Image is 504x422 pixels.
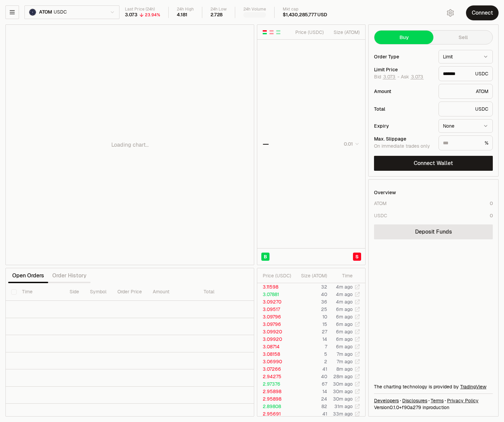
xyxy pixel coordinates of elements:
[257,313,294,320] td: 3.09796
[39,9,52,15] span: ATOM
[374,74,399,80] span: Bid -
[283,12,327,18] div: $1,430,285,777 USD
[299,272,327,279] div: Size ( ATOM )
[125,7,160,12] div: Last Price (24h)
[402,397,427,404] a: Disclosures
[257,343,294,350] td: 3.08714
[111,141,149,149] p: Loading chart...
[249,283,272,301] th: Value
[337,359,353,365] time: 7m ago
[262,30,267,35] button: Show Buy and Sell Orders
[336,291,353,297] time: 4m ago
[374,54,433,59] div: Order Type
[438,135,493,150] div: %
[269,30,274,35] button: Show Sell Orders Only
[330,29,360,36] div: Size ( ATOM )
[374,107,433,111] div: Total
[257,328,294,335] td: 3.09920
[374,189,396,196] div: Overview
[374,404,493,411] div: Version 0.1.0 + in production
[264,253,267,260] span: B
[54,9,67,15] span: USDC
[374,224,493,239] a: Deposit Funds
[48,269,91,282] button: Order History
[333,411,353,417] time: 33m ago
[257,291,294,298] td: 3.07881
[177,12,187,18] div: 4.181
[336,344,353,350] time: 6m ago
[263,272,293,279] div: Price ( USDC )
[257,373,294,380] td: 2.94275
[374,67,433,72] div: Limit Price
[382,74,396,79] button: 3.073
[336,336,353,342] time: 6m ago
[410,74,424,79] button: 3.073
[145,12,160,18] div: 23.94%
[294,313,328,320] td: 10
[257,358,294,365] td: 3.06990
[85,283,112,301] th: Symbol
[257,410,294,418] td: 2.95691
[243,7,266,12] div: 24h Volume
[17,283,64,301] th: Time
[294,291,328,298] td: 40
[355,253,359,260] span: S
[294,350,328,358] td: 5
[294,358,328,365] td: 2
[29,9,36,16] img: ATOM Logo
[257,298,294,306] td: 3.09270
[490,200,493,207] div: 0
[294,328,328,335] td: 27
[374,212,387,219] div: USDC
[333,388,353,395] time: 30m ago
[294,380,328,388] td: 67
[438,50,493,63] button: Limit
[336,306,353,312] time: 6m ago
[257,388,294,395] td: 2.95898
[336,299,353,305] time: 4m ago
[294,320,328,328] td: 15
[294,395,328,403] td: 24
[257,306,294,313] td: 3.09517
[374,383,493,390] div: The charting technology is provided by
[336,321,353,327] time: 6m ago
[333,373,353,380] time: 28m ago
[294,373,328,380] td: 40
[294,29,324,36] div: Price ( USDC )
[336,366,353,372] time: 8m ago
[401,74,424,80] span: Ask
[438,102,493,116] div: USDC
[276,30,281,35] button: Show Buy Orders Only
[374,31,433,44] button: Buy
[374,89,433,94] div: Amount
[374,136,433,141] div: Max. Slippage
[64,283,85,301] th: Side
[263,139,269,149] div: —
[294,306,328,313] td: 25
[438,119,493,133] button: None
[342,140,360,148] button: 0.01
[257,283,294,291] td: 3.11598
[337,351,353,357] time: 7m ago
[431,397,444,404] a: Terms
[147,283,198,301] th: Amount
[438,84,493,99] div: ATOM
[402,404,421,410] span: f90a27969576fd5be9b9f463c4a11872d8166620
[294,410,328,418] td: 41
[11,289,17,295] button: Select all
[294,343,328,350] td: 7
[198,283,249,301] th: Total
[210,12,223,18] div: 2.728
[257,320,294,328] td: 3.09796
[294,388,328,395] td: 14
[257,350,294,358] td: 3.08158
[257,335,294,343] td: 3.09920
[460,384,486,390] a: TradingView
[294,283,328,291] td: 32
[210,7,227,12] div: 24h Low
[333,396,353,402] time: 30m ago
[336,329,353,335] time: 6m ago
[257,365,294,373] td: 3.07266
[374,397,399,404] a: Developers
[257,380,294,388] td: 2.97376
